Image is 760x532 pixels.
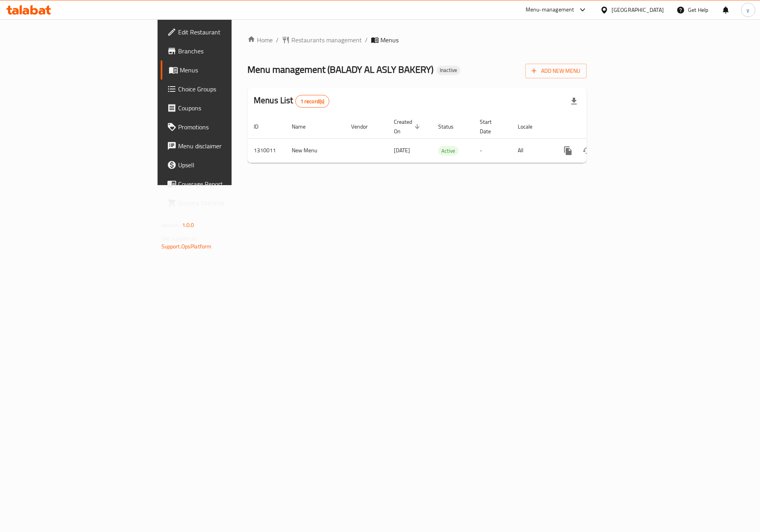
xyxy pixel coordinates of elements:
[532,66,580,76] span: Add New Menu
[518,122,543,131] span: Locale
[438,122,464,131] span: Status
[285,138,345,163] td: New Menu
[480,117,502,136] span: Start Date
[161,23,285,42] a: Edit Restaurant
[180,65,278,75] span: Menus
[247,35,587,45] nav: breadcrumb
[161,136,285,155] a: Menu disclaimer
[292,122,316,131] span: Name
[564,92,583,111] div: Export file
[254,95,329,108] h2: Menus List
[161,220,181,230] span: Version:
[351,122,378,131] span: Vendor
[525,64,587,78] button: Add New Menu
[178,198,278,208] span: Grocery Checklist
[438,146,458,155] span: Active
[254,122,269,131] span: ID
[365,35,368,45] li: /
[612,6,664,14] div: [GEOGRAPHIC_DATA]
[161,98,285,117] a: Coupons
[178,27,278,37] span: Edit Restaurant
[161,117,285,136] a: Promotions
[295,95,330,108] div: Total records count
[282,35,362,45] a: Restaurants management
[437,66,460,75] div: Inactive
[161,174,285,193] a: Coverage Report
[178,141,278,151] span: Menu disclaimer
[747,6,749,14] span: y
[291,35,362,45] span: Restaurants management
[178,103,278,113] span: Coupons
[511,138,552,163] td: All
[394,145,410,155] span: [DATE]
[380,35,399,45] span: Menus
[182,220,194,230] span: 1.0.0
[161,233,198,244] span: Get support on:
[247,61,433,78] span: Menu management ( BALADY AL ASLY BAKERY )
[178,46,278,56] span: Branches
[552,115,641,139] th: Actions
[161,155,285,174] a: Upsell
[178,160,278,170] span: Upsell
[178,84,278,94] span: Choice Groups
[161,61,285,80] a: Menus
[437,67,460,74] span: Inactive
[178,179,278,189] span: Coverage Report
[296,98,329,105] span: 1 record(s)
[161,193,285,212] a: Grocery Checklist
[473,138,511,163] td: -
[178,122,278,132] span: Promotions
[526,5,574,15] div: Menu-management
[247,115,641,163] table: enhanced table
[161,241,212,252] a: Support.OpsPlatform
[161,42,285,61] a: Branches
[578,141,597,160] button: Change Status
[161,80,285,98] a: Choice Groups
[559,141,578,160] button: more
[394,117,422,136] span: Created On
